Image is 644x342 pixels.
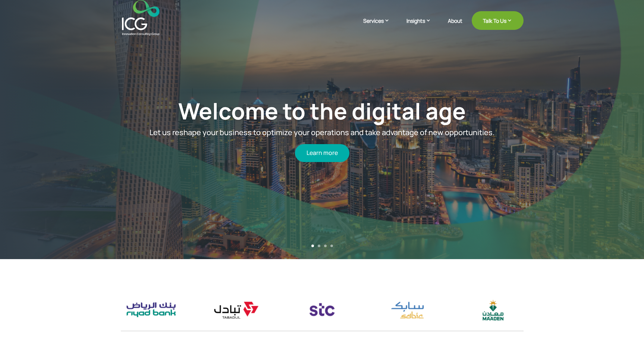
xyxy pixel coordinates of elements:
[377,297,438,323] div: 8 / 17
[607,306,644,342] iframe: Chat Widget
[448,18,462,35] a: About
[311,245,314,247] a: 1
[324,245,327,247] a: 3
[206,297,267,323] div: 6 / 17
[406,17,439,35] a: Insights
[120,297,181,323] div: 5 / 17
[150,127,494,137] span: Let us reshape your business to optimize your operations and take advantage of new opportunities.
[462,297,523,323] img: maaden logo
[292,297,352,323] div: 7 / 17
[120,297,181,323] img: riyad bank
[178,95,466,126] a: Welcome to the digital age
[377,297,438,323] img: sabic logo
[292,297,352,323] img: stc logo
[330,245,333,247] a: 4
[472,11,524,30] a: Talk To Us
[318,245,320,247] a: 2
[295,144,349,162] a: Learn more
[462,297,523,323] div: 9 / 17
[206,297,267,323] img: tabadul logo
[363,17,397,35] a: Services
